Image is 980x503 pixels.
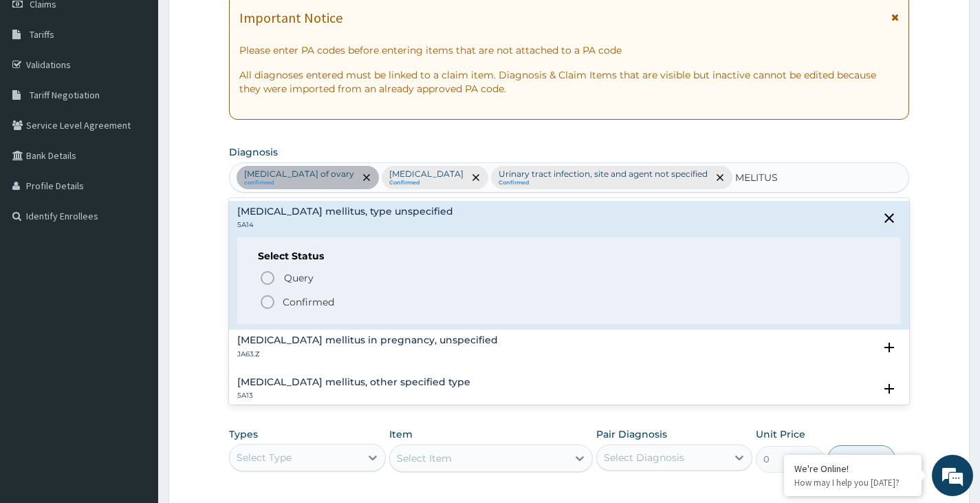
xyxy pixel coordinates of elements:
[244,180,354,186] small: confirmed
[72,77,231,95] div: Chat with us now
[470,171,482,184] span: remove selection option
[237,391,470,400] p: 5A13
[25,69,56,103] img: d_794563401_company_1708531726252_794563401
[237,335,498,345] h4: [MEDICAL_DATA] mellitus in pregnancy, unspecified
[389,180,464,186] small: Confirmed
[756,427,805,441] label: Unit Price
[881,210,897,226] i: close select status
[283,295,334,309] p: Confirmed
[714,171,726,184] span: remove selection option
[239,10,342,25] h1: Important Notice
[881,339,897,356] i: open select status
[258,251,880,261] h6: Select Status
[244,169,354,180] p: [MEDICAL_DATA] of ovary
[237,451,292,464] div: Select Type
[259,294,276,310] i: status option filled
[237,377,470,387] h4: [MEDICAL_DATA] mellitus, other specified type
[794,477,911,489] p: How may I help you today?
[881,381,897,397] i: open select status
[226,7,259,40] div: Minimize live chat window
[237,220,453,230] p: 5A14
[229,429,258,440] label: Types
[229,145,278,159] label: Diagnosis
[794,462,911,475] div: We're Online!
[389,169,464,180] p: [MEDICAL_DATA]
[499,169,708,180] p: Urinary tract infection, site and agent not specified
[239,43,899,57] p: Please enter PA codes before entering items that are not attached to a PA code
[239,68,899,96] p: All diagnoses entered must be linked to a claim item. Diagnosis & Claim Items that are visible bu...
[30,28,54,41] span: Tariffs
[237,350,498,359] p: JA63.Z
[7,347,262,395] textarea: Type your message and hit 'Enter'
[80,159,190,298] span: We're online!
[360,171,373,184] span: remove selection option
[827,445,895,473] button: Add
[30,89,100,101] span: Tariff Negotiation
[389,427,413,441] label: Item
[499,180,708,186] small: Confirmed
[259,270,276,286] i: status option query
[596,427,667,441] label: Pair Diagnosis
[604,451,684,464] div: Select Diagnosis
[237,206,453,217] h4: [MEDICAL_DATA] mellitus, type unspecified
[284,271,314,285] span: Query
